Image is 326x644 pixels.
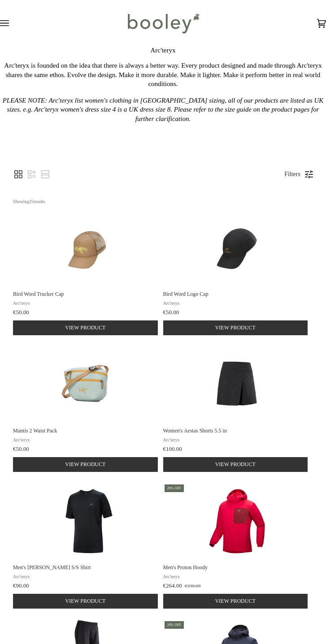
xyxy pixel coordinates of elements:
span: Arc'teryx [163,573,309,580]
em: PLEASE NOTE: Arc'teryx list women's clothing in [GEOGRAPHIC_DATA] sizing, all of our products are... [3,97,324,122]
div: 20% off [165,621,184,629]
a: View grid mode [13,169,24,180]
img: Arc'Teryx Mantis 2 Waist Pack Trail Magic - Booley Galway [49,346,125,423]
span: Men's [PERSON_NAME] S/S Shirt [13,564,158,571]
button: View product [13,457,157,472]
img: Arc'Teryx Bird Word Trucker Cap Canvas / Euphoria - Booley Galway [49,210,125,286]
span: €50.00 [13,309,29,316]
span: Arc'teryx [13,300,158,307]
button: View product [13,320,157,335]
button: View product [163,457,308,472]
span: Arc'teryx [13,573,158,580]
a: View list mode [26,169,37,180]
a: Filters [280,167,305,182]
span: €50.00 [163,309,179,316]
button: View product [13,594,157,609]
div: 20% off [165,484,184,492]
img: Booley [124,10,202,36]
button: View product [163,320,308,335]
span: Arc'teryx [13,437,158,443]
a: Men's Proton Hoody [163,483,311,609]
span: Men's Proton Hoody [163,564,309,571]
img: Arc'teryx Men's Proton Hoody Heritage - Booley Galway [199,483,275,559]
span: Arc'teryx [163,437,309,443]
a: Mantis 2 Waist Pack [13,346,161,472]
button: View product [163,594,308,609]
span: Women's Aestas Shorts 5.5 in [163,427,309,434]
span: €330.00 [185,583,201,588]
span: Arc'teryx [163,300,309,307]
span: Bird Word Trucker Cap [13,290,158,298]
img: Arc'teryx Men's Ionia Merino Wool S/S Shirt Black - Booley Galway [49,483,125,559]
span: €50.00 [13,445,29,453]
b: 25 [29,199,34,204]
a: Bird Word Trucker Cap [13,210,161,335]
a: View row mode [40,169,51,180]
span: €90.00 [13,582,29,589]
a: Women's Aestas Shorts 5.5 in [163,346,311,472]
img: Arc'Teryx Women's Aestas Shorts 5.5 in Black - Booley Galway [199,346,275,423]
span: €264.00 [163,582,182,589]
span: Bird Word Logo Cap [163,290,309,298]
img: Arc'Teryx Bird Word Logo Cap 24K Black - Booley Galway [199,210,275,286]
span: €100.00 [163,445,182,453]
a: Men's Ionia Merino Wool S/S Shirt [13,483,161,609]
a: Bird Word Logo Cap [163,210,311,335]
span: Mantis 2 Waist Pack [13,427,158,434]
